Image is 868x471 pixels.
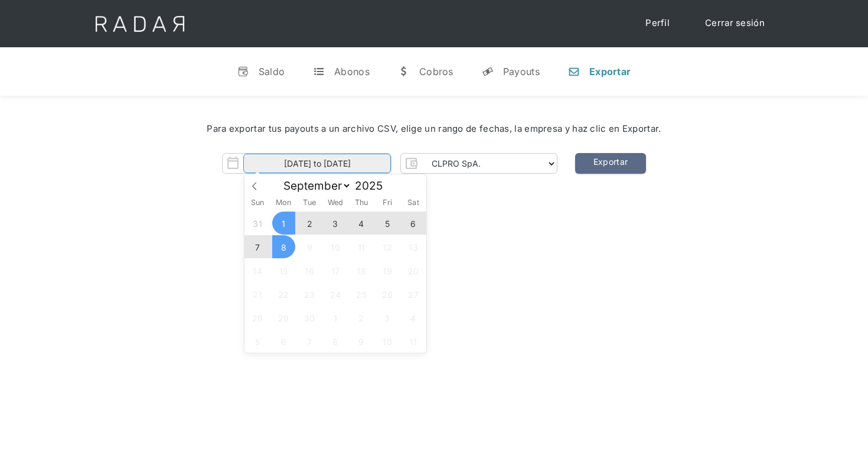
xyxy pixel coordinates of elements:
span: October 10, 2025 [376,330,399,353]
span: October 7, 2025 [298,330,321,353]
span: September 4, 2025 [350,212,373,235]
span: October 3, 2025 [376,306,399,329]
span: Tue [296,199,322,207]
a: Exportar [575,153,646,174]
span: September 22, 2025 [272,282,295,306]
span: September 30, 2025 [298,306,321,329]
span: September 12, 2025 [376,235,399,258]
select: Month [278,178,351,193]
div: Saldo [259,66,285,77]
span: September 24, 2025 [324,282,347,306]
span: September 3, 2025 [324,212,347,235]
span: September 1, 2025 [272,212,295,235]
span: September 27, 2025 [402,282,425,306]
div: Abonos [334,66,370,77]
span: September 16, 2025 [298,259,321,282]
span: October 5, 2025 [246,330,269,353]
span: October 9, 2025 [350,330,373,353]
div: Cobros [419,66,453,77]
span: Thu [348,199,374,207]
span: Sat [400,199,426,207]
span: September 6, 2025 [402,212,425,235]
div: y [482,66,494,77]
span: September 10, 2025 [324,235,347,258]
div: Para exportar tus payouts a un archivo CSV, elige un rango de fechas, la empresa y haz clic en Ex... [35,122,833,136]
span: September 13, 2025 [402,235,425,258]
span: Fri [374,199,400,207]
div: t [313,66,325,77]
span: September 21, 2025 [246,282,269,306]
span: September 9, 2025 [298,235,321,258]
span: October 11, 2025 [402,330,425,353]
div: w [398,66,410,77]
span: October 2, 2025 [350,306,373,329]
span: Wed [322,199,348,207]
span: October 6, 2025 [272,330,295,353]
span: September 7, 2025 [246,235,269,258]
span: August 31, 2025 [246,212,269,235]
span: September 28, 2025 [246,306,269,329]
span: September 8, 2025 [272,235,295,258]
div: Payouts [503,66,540,77]
span: September 18, 2025 [350,259,373,282]
span: September 17, 2025 [324,259,347,282]
span: October 4, 2025 [402,306,425,329]
span: September 14, 2025 [246,259,269,282]
div: n [568,66,580,77]
div: v [237,66,249,77]
form: Form [222,153,557,174]
span: September 2, 2025 [298,212,321,235]
span: October 8, 2025 [324,330,347,353]
span: September 26, 2025 [376,282,399,306]
span: September 29, 2025 [272,306,295,329]
span: September 25, 2025 [350,282,373,306]
span: September 11, 2025 [350,235,373,258]
div: Exportar [589,66,631,77]
span: September 19, 2025 [376,259,399,282]
span: September 5, 2025 [376,212,399,235]
span: October 1, 2025 [324,306,347,329]
input: Year [351,179,394,193]
a: Perfil [634,12,681,35]
span: September 23, 2025 [298,282,321,306]
span: Sun [244,199,270,207]
a: Cerrar sesión [693,12,776,35]
span: September 20, 2025 [402,259,425,282]
span: September 15, 2025 [272,259,295,282]
span: Mon [270,199,296,207]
